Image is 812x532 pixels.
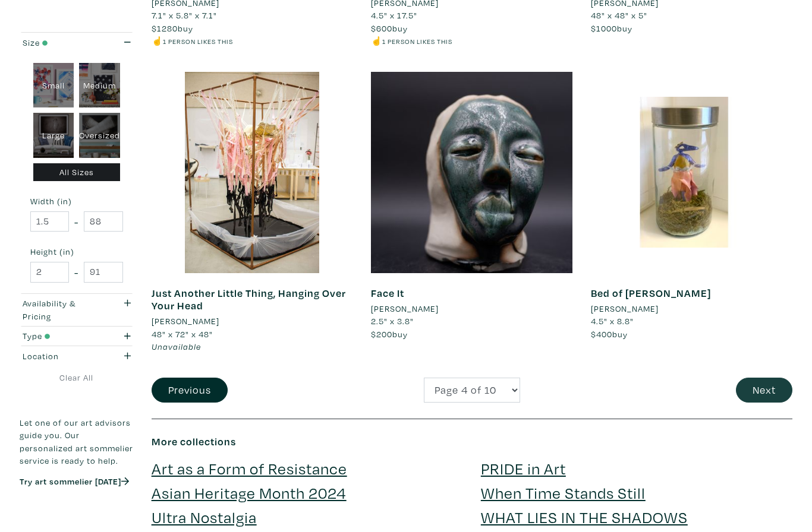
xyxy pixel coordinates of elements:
[20,346,134,366] button: Location
[23,36,99,49] div: Size
[736,378,792,403] button: Next
[74,264,78,280] span: -
[152,315,353,328] a: [PERSON_NAME]
[20,476,129,487] a: Try art sommelier [DATE]
[23,297,99,322] div: Availability & Pricing
[371,328,392,340] span: $200
[371,9,417,21] span: 4.5" x 17.5"
[371,328,408,340] span: buy
[591,9,647,21] span: 48" x 48" x 5"
[591,302,659,315] li: [PERSON_NAME]
[23,350,99,363] div: Location
[371,302,572,315] a: [PERSON_NAME]
[33,113,74,158] div: Large
[591,328,628,340] span: buy
[79,113,120,158] div: Oversized
[23,330,99,343] div: Type
[371,286,404,300] a: Face It
[371,23,408,34] span: buy
[481,482,646,503] a: When Time Stands Still
[591,302,792,315] a: [PERSON_NAME]
[371,34,572,47] li: ☝️
[152,341,201,352] span: Unavailable
[163,37,233,46] small: 1 person likes this
[382,37,452,46] small: 1 person likes this
[152,34,353,47] li: ☝️
[371,23,392,34] span: $600
[152,9,217,21] span: 7.1" x 5.8" x 7.1"
[591,328,612,340] span: $400
[591,23,632,34] span: buy
[152,482,347,503] a: Asian Heritage Month 2024
[481,506,688,527] a: WHAT LIES IN THE SHADOWS
[20,294,134,326] button: Availability & Pricing
[74,214,78,230] span: -
[591,23,617,34] span: $1000
[20,499,134,524] iframe: Customer reviews powered by Trustpilot
[20,416,134,467] p: Let one of our art advisors guide you. Our personalized art sommelier service is ready to help.
[30,248,123,256] small: Height (in)
[152,435,792,448] h6: More collections
[79,63,120,108] div: Medium
[591,286,711,300] a: Bed of [PERSON_NAME]
[20,371,134,384] a: Clear All
[152,23,178,34] span: $1280
[33,163,121,182] div: All Sizes
[152,328,213,340] span: 48" x 72" x 48"
[371,315,414,327] span: 2.5" x 3.8"
[152,378,228,403] button: Previous
[371,302,439,315] li: [PERSON_NAME]
[20,327,134,346] button: Type
[481,458,566,479] a: PRIDE in Art
[152,315,219,328] li: [PERSON_NAME]
[30,197,123,205] small: Width (in)
[20,33,134,52] button: Size
[152,23,193,34] span: buy
[33,63,74,108] div: Small
[152,458,347,479] a: Art as a Form of Resistance
[591,315,634,327] span: 4.5" x 8.8"
[152,286,346,313] a: Just Another Little Thing, Hanging Over Your Head
[152,506,257,527] a: Ultra Nostalgia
